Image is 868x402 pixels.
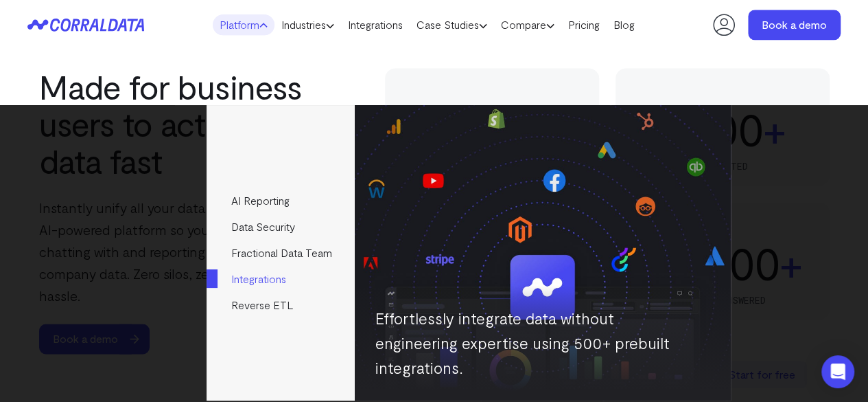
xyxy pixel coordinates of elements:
[207,214,354,240] a: Data Security
[207,240,354,266] a: Fractional Data Team
[607,14,642,35] a: Blog
[341,14,410,35] a: Integrations
[207,266,354,292] a: Integrations
[763,104,786,154] span: +
[213,14,274,35] a: Platform
[399,104,473,154] div: 500
[821,355,854,388] div: Open Intercom Messenger
[207,292,354,318] a: Reverse ETL
[207,188,354,214] a: AI Reporting
[39,68,311,179] h2: Made for business users to act on data fast
[410,14,494,35] a: Case Studies
[473,104,495,154] span: +
[748,10,841,40] a: Book a demo
[561,14,607,35] a: Pricing
[494,14,561,35] a: Compare
[274,14,341,35] a: Industries
[375,306,684,380] p: Effortlessly integrate data without engineering expertise using 500+ prebuilt integrations.
[629,104,763,154] div: 30,000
